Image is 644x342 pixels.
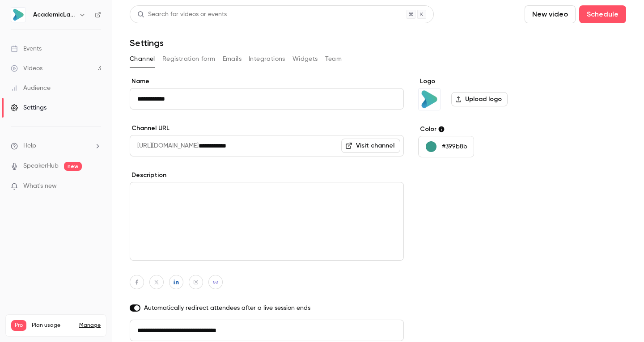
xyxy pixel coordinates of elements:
button: Channel [130,52,155,66]
div: Audience [11,84,51,93]
label: Automatically redirect attendees after a live session ends [130,304,404,312]
label: Name [130,77,404,86]
section: Logo [418,77,555,110]
div: Search for videos or events [137,10,227,19]
li: help-dropdown-opener [11,141,101,151]
button: Schedule [579,5,626,23]
label: Upload logo [451,92,508,106]
label: Description [130,171,404,180]
button: New video [525,5,576,23]
button: #399b8b [418,136,474,157]
label: Logo [418,77,555,86]
span: new [64,162,82,171]
button: Team [325,52,342,66]
a: Visit channel [341,139,400,153]
span: Plan usage [32,322,74,329]
img: AcademicLabs [419,89,440,110]
p: #399b8b [442,142,467,151]
button: Widgets [292,52,318,66]
a: SpeakerHub [23,161,59,171]
span: What's new [23,182,57,191]
div: Settings [11,103,47,112]
iframe: Noticeable Trigger [90,182,101,190]
a: Manage [79,322,101,329]
h1: Settings [130,38,164,48]
div: Events [11,44,42,53]
div: Videos [11,64,42,73]
span: Pro [11,320,26,331]
button: Integrations [249,52,285,66]
img: AcademicLabs [11,8,25,22]
button: Emails [223,52,241,66]
span: Help [23,141,36,151]
span: [URL][DOMAIN_NAME] [130,135,199,156]
h6: AcademicLabs [33,10,75,19]
button: Registration form [162,52,216,66]
label: Channel URL [130,124,404,133]
label: Color [418,125,555,134]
